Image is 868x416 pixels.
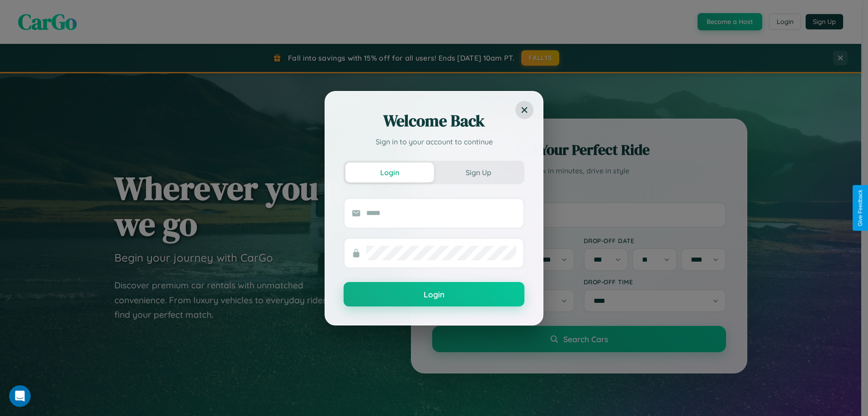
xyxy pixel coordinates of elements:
[344,110,524,132] h2: Welcome Back
[344,282,524,306] button: Login
[344,136,524,147] p: Sign in to your account to continue
[434,163,523,182] button: Sign Up
[345,163,434,182] button: Login
[9,385,31,407] iframe: Intercom live chat
[857,190,863,226] div: Give Feedback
